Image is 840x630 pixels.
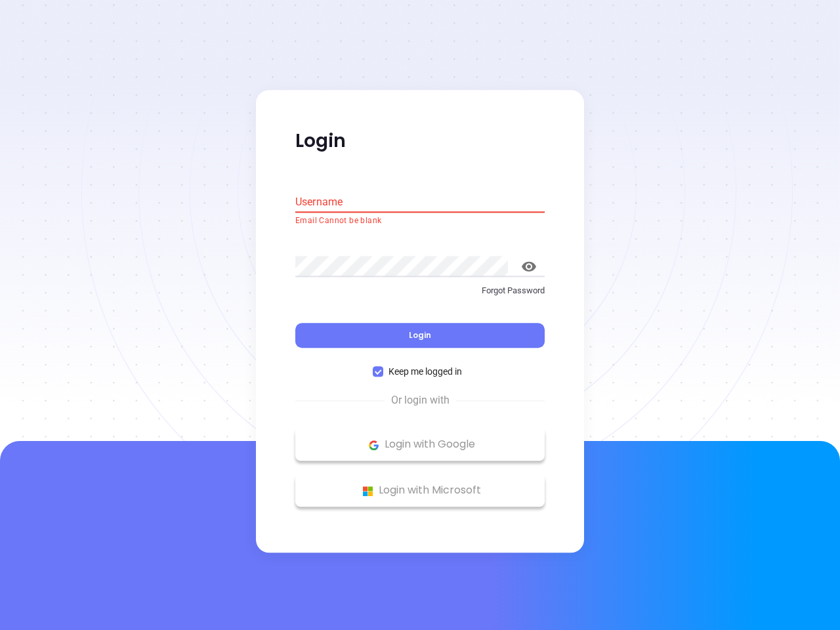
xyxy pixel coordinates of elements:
a: Forgot Password [295,284,545,308]
img: Google Logo [366,437,382,453]
button: Microsoft Logo Login with Microsoft [295,474,545,507]
p: Login [295,129,545,153]
button: Login [295,324,545,348]
span: Login [409,330,431,341]
p: Login with Google [302,435,538,455]
span: Keep me logged in [383,365,467,379]
button: toggle password visibility [513,251,545,282]
p: Email Cannot be blank [295,215,545,228]
img: Microsoft Logo [360,483,376,499]
p: Login with Microsoft [302,481,538,501]
span: Or login with [385,393,456,409]
p: Forgot Password [295,284,545,297]
button: Google Logo Login with Google [295,429,545,461]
